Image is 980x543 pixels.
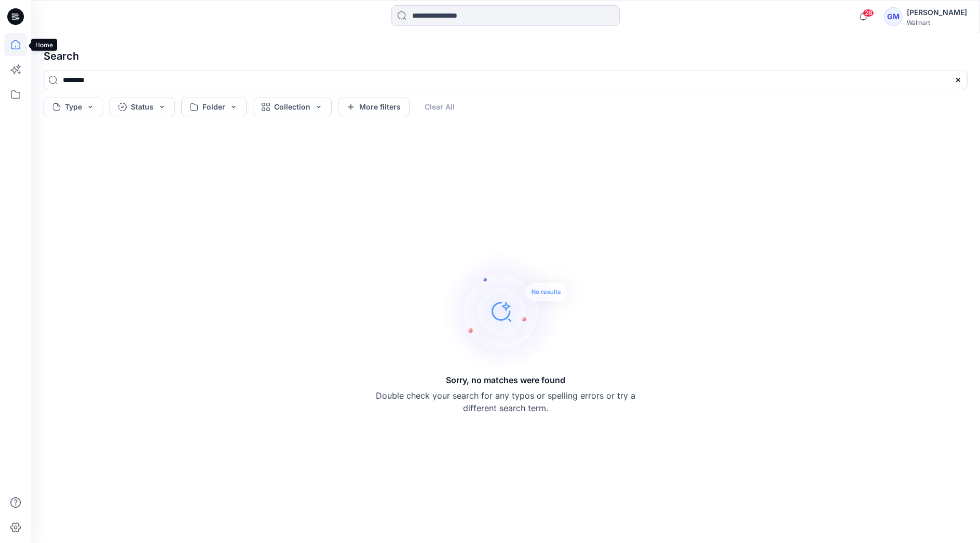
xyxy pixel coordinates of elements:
[376,389,635,414] p: Double check your search for any typos or spelling errors or try a different search term.
[110,98,175,116] button: Status
[338,98,410,116] button: More filters
[446,374,565,386] h5: Sorry, no matches were found
[907,6,967,19] div: [PERSON_NAME]
[253,98,332,116] button: Collection
[44,98,103,116] button: Type
[907,19,967,26] div: Walmart
[35,42,976,71] h4: Search
[884,7,903,26] div: GM
[863,9,874,17] span: 28
[441,249,587,374] img: Sorry, no matches were found
[181,98,247,116] button: Folder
